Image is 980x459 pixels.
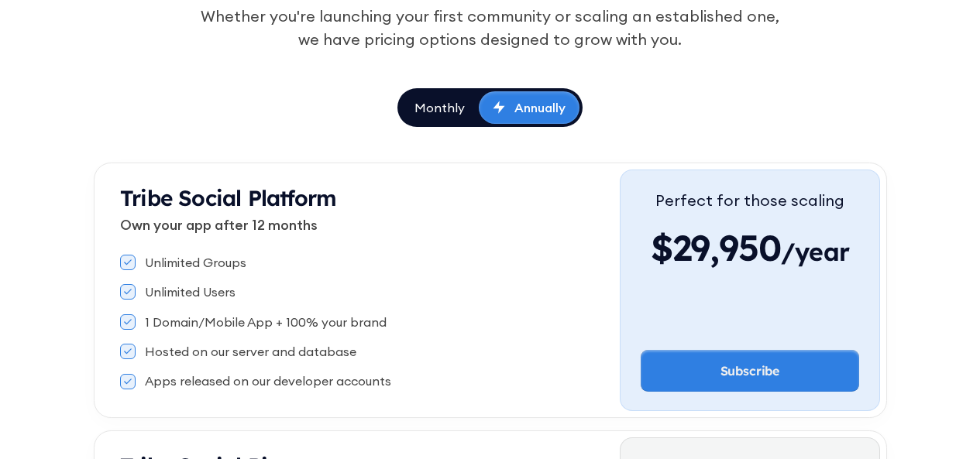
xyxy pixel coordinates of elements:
[651,189,849,212] div: Perfect for those scaling
[651,224,849,271] div: $29,950
[641,350,859,392] a: Subscribe
[145,313,387,331] div: 1 Domain/Mobile App + 100% your brand
[120,214,620,235] p: Own your app after 12 months
[120,184,336,211] strong: Tribe Social Platform
[193,5,788,51] div: Whether you're launching your first community or scaling an established one, we have pricing opti...
[145,283,236,300] div: Unlimited Users
[145,343,356,360] div: Hosted on our server and database
[514,99,566,116] div: Annually
[414,99,465,116] div: Monthly
[145,372,391,389] div: Apps released on our developer accounts
[781,236,849,275] span: /year
[145,254,246,271] div: Unlimited Groups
